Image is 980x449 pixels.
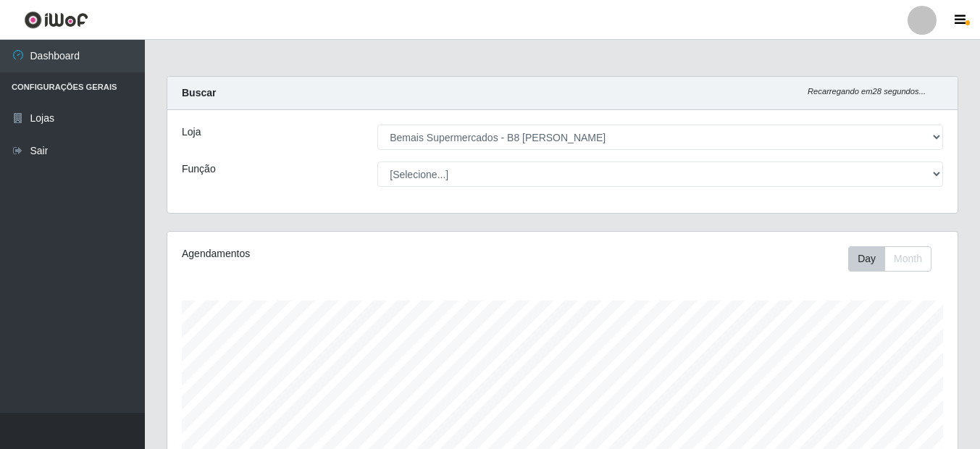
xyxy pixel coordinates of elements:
[182,246,486,261] div: Agendamentos
[182,161,216,177] label: Função
[848,246,931,272] div: First group
[182,125,201,140] label: Loja
[182,87,216,98] strong: Buscar
[808,87,926,96] i: Recarregando em 28 segundos...
[24,11,88,29] img: CoreUI Logo
[848,246,885,272] button: Day
[884,246,931,272] button: Month
[848,246,943,272] div: Toolbar with button groups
